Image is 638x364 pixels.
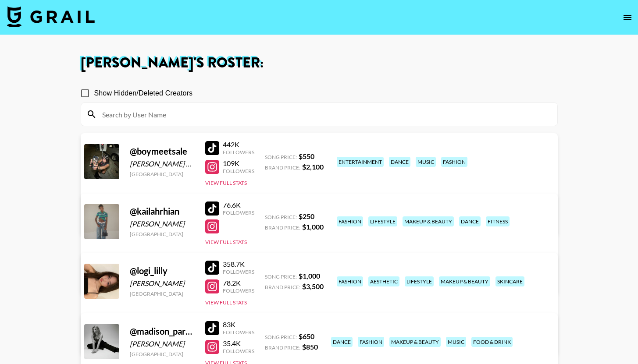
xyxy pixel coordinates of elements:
div: [PERSON_NAME] [130,339,195,348]
div: food & drink [471,337,513,347]
strong: $ 650 [299,332,314,340]
span: Song Price: [265,273,297,280]
div: lifestyle [368,216,397,226]
div: 442K [223,140,254,149]
div: dance [459,216,481,226]
span: Show Hidden/Deleted Creators [94,88,193,99]
div: Followers [223,149,254,155]
div: Followers [223,348,254,354]
div: @ logi_lilly [130,265,195,276]
div: fitness [486,216,510,226]
div: @ madison_parkinson1 [130,326,195,337]
strong: $ 850 [302,343,318,351]
div: aesthetic [368,276,399,286]
div: 78.2K [223,279,254,287]
strong: $ 550 [299,152,314,160]
div: dance [331,337,353,347]
div: Followers [223,287,254,294]
div: makeup & beauty [403,216,454,226]
div: [PERSON_NAME] [130,219,195,228]
div: fashion [441,157,467,167]
div: makeup & beauty [439,276,490,286]
input: Search by User Name [97,107,552,121]
div: fashion [337,276,363,286]
div: 83K [223,320,254,329]
h1: [PERSON_NAME] 's Roster: [81,56,558,70]
div: entertainment [337,157,384,167]
button: open drawer [619,9,636,26]
div: [PERSON_NAME] [130,279,195,288]
span: Brand Price: [265,344,300,351]
div: Followers [223,168,254,174]
span: Brand Price: [265,224,300,231]
div: skincare [495,276,524,286]
div: music [446,337,466,347]
div: fashion [358,337,384,347]
span: Song Price: [265,214,297,220]
strong: $ 2,100 [302,163,324,171]
div: [GEOGRAPHIC_DATA] [130,231,195,237]
div: [GEOGRAPHIC_DATA] [130,351,195,357]
div: 35.4K [223,339,254,348]
strong: $ 1,000 [299,272,320,280]
button: View Full Stats [205,239,247,245]
div: Followers [223,209,254,216]
strong: $ 1,000 [302,223,324,231]
img: Grail Talent [7,6,95,27]
div: [GEOGRAPHIC_DATA] [130,290,195,297]
div: Followers [223,269,254,275]
span: Brand Price: [265,164,300,171]
div: dance [389,157,410,167]
div: Followers [223,329,254,336]
strong: $ 250 [299,212,314,220]
span: Brand Price: [265,284,300,290]
div: @ boymeetsale [130,146,195,157]
div: 109K [223,159,254,168]
button: View Full Stats [205,180,247,186]
strong: $ 3,500 [302,282,324,290]
div: 76.6K [223,201,254,209]
div: @ kailahrhian [130,206,195,217]
div: makeup & beauty [389,337,441,347]
div: [GEOGRAPHIC_DATA] [130,171,195,177]
div: [PERSON_NAME] de [PERSON_NAME] [130,159,195,168]
span: Song Price: [265,334,297,340]
div: 358.7K [223,260,254,269]
div: fashion [337,216,363,226]
button: View Full Stats [205,299,247,306]
div: music [416,157,436,167]
span: Song Price: [265,154,297,160]
div: lifestyle [405,276,434,286]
